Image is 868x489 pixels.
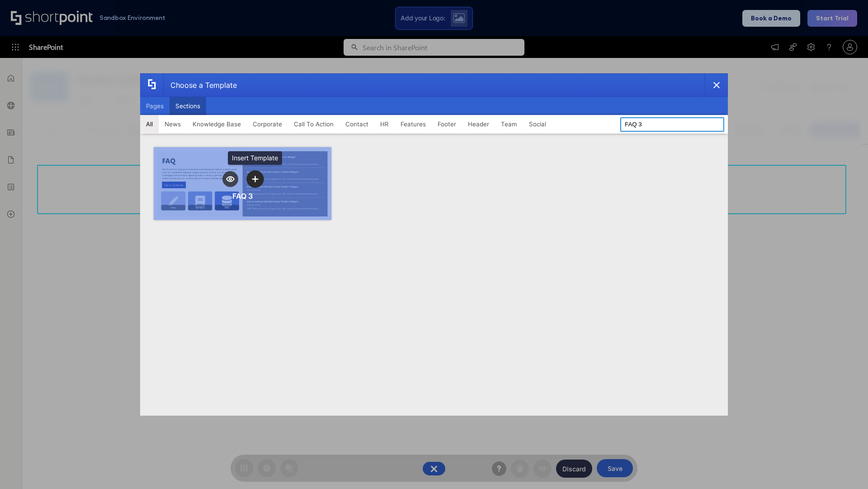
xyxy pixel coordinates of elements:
[140,115,159,133] button: All
[232,192,253,201] div: FAQ 3
[140,97,170,115] button: Pages
[395,115,432,133] button: Features
[823,446,868,489] iframe: Chat Widget
[288,115,340,133] button: Call To Action
[247,115,288,133] button: Corporate
[495,115,523,133] button: Team
[163,74,237,96] div: Choose a Template
[187,115,247,133] button: Knowledge Base
[523,115,552,133] button: Social
[140,73,728,416] div: template selector
[159,115,187,133] button: News
[432,115,462,133] button: Footer
[170,97,206,115] button: Sections
[340,115,374,133] button: Contact
[620,117,724,132] input: Search
[462,115,495,133] button: Header
[374,115,395,133] button: HR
